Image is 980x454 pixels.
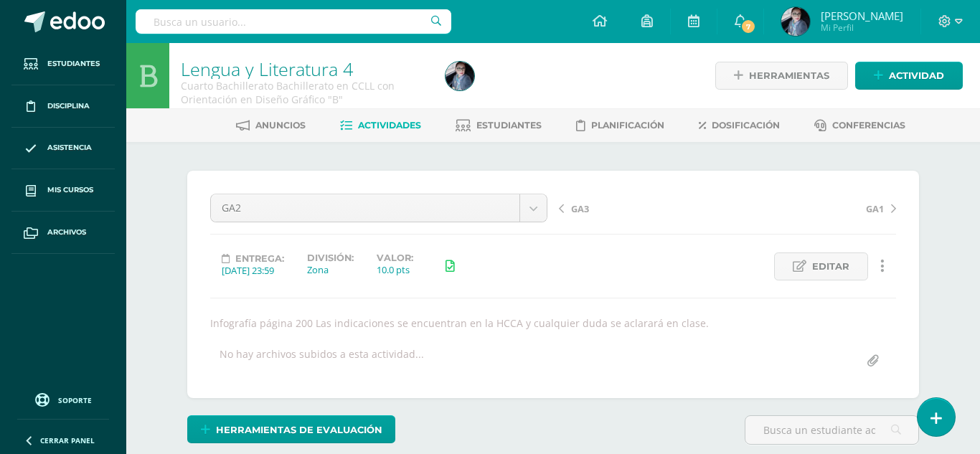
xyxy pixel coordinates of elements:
div: Zona [307,263,354,276]
span: Asistencia [47,142,92,153]
a: GA3 [559,201,727,215]
img: 5a1be2d37ab1bca112ba1500486ab773.png [446,62,474,90]
span: Herramientas [749,62,829,89]
span: GA2 [222,194,509,222]
div: [DATE] 23:59 [222,264,284,277]
a: Disciplina [11,85,115,128]
span: Editar [812,253,849,280]
a: Planificación [576,114,664,137]
span: Entrega: [235,253,284,264]
span: Cerrar panel [40,435,95,445]
span: Archivos [47,227,86,238]
a: Soporte [17,389,109,409]
div: Infografía página 200 Las indicaciones se encuentran en la HCCA y cualquier duda se aclarará en c... [204,316,902,330]
a: Estudiantes [11,43,115,85]
a: Herramientas [715,62,848,90]
a: Mis cursos [11,169,115,212]
a: Estudiantes [456,114,542,137]
span: GA3 [571,202,589,215]
span: Conferencias [832,120,905,131]
div: No hay archivos subidos a esta actividad... [220,347,424,375]
label: Valor: [377,252,413,263]
span: Disciplina [47,100,90,112]
a: Dosificación [699,114,780,137]
a: Actividad [855,62,963,90]
input: Busca un usuario... [136,9,451,34]
span: Mis cursos [47,184,93,196]
label: División: [307,252,354,263]
a: Conferencias [814,114,905,137]
span: 7 [740,19,756,34]
a: Actividades [340,114,421,137]
div: 10.0 pts [377,263,413,276]
a: Lengua y Literatura 4 [181,57,353,81]
span: Actividad [889,62,944,89]
a: Asistencia [11,128,115,170]
img: 5a1be2d37ab1bca112ba1500486ab773.png [781,7,810,36]
span: [PERSON_NAME] [821,9,903,23]
span: Mi Perfil [821,22,903,34]
input: Busca un estudiante aquí... [745,416,918,444]
span: Anuncios [255,120,306,131]
a: GA2 [211,194,547,222]
span: Planificación [591,120,664,131]
span: Estudiantes [47,58,100,70]
span: Soporte [58,395,92,405]
a: GA1 [727,201,896,215]
span: Actividades [358,120,421,131]
span: Herramientas de evaluación [216,417,382,443]
a: Archivos [11,212,115,254]
span: GA1 [866,202,884,215]
a: Herramientas de evaluación [187,415,395,443]
span: Estudiantes [476,120,542,131]
a: Anuncios [236,114,306,137]
span: Dosificación [712,120,780,131]
h1: Lengua y Literatura 4 [181,59,428,79]
div: Cuarto Bachillerato Bachillerato en CCLL con Orientación en Diseño Gráfico 'B' [181,79,428,106]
